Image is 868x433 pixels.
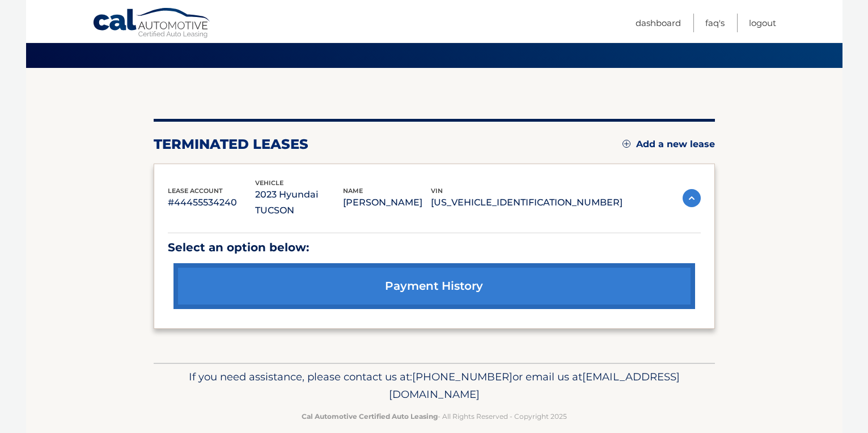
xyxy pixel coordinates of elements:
h2: terminated leases [154,136,308,153]
p: 2023 Hyundai TUCSON [255,187,343,218]
span: vin [431,187,443,195]
span: lease account [168,187,223,195]
p: [US_VEHICLE_IDENTIFICATION_NUMBER] [431,195,623,211]
span: name [343,187,363,195]
a: Cal Automotive [92,7,211,40]
img: add.svg [623,140,630,148]
a: Add a new lease [623,139,715,150]
strong: Cal Automotive Certified Auto Leasing [302,412,438,421]
span: vehicle [255,179,283,187]
a: payment history [173,263,695,309]
p: Select an option below: [168,238,701,258]
p: [PERSON_NAME] [343,195,431,211]
a: Logout [749,14,776,32]
a: FAQ's [705,14,725,32]
a: Dashboard [636,14,681,32]
img: accordion-active.svg [683,189,701,207]
p: - All Rights Reserved - Copyright 2025 [161,410,708,422]
span: [PHONE_NUMBER] [412,370,513,383]
p: #44455534240 [168,195,256,211]
p: If you need assistance, please contact us at: or email us at [161,368,708,404]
